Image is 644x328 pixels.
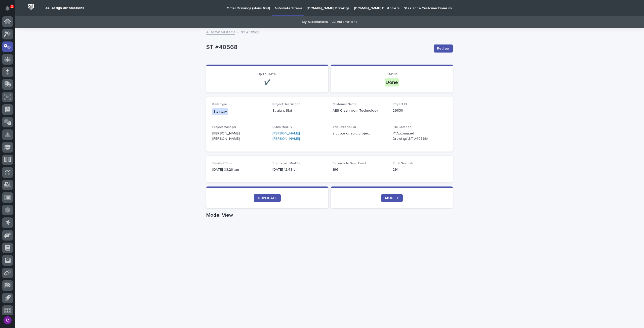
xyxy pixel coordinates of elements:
: Y:\Automated Drawings\ST #40568\ [393,131,435,142]
span: Project Description [272,103,300,106]
p: ST #40568 [206,44,430,51]
div: Notifications2 [6,6,13,14]
span: Customer Name [333,103,356,106]
span: Seconds to Send Email [333,162,366,165]
p: 26838 [393,108,447,113]
span: Submitted By [272,126,292,129]
button: users-avatar [2,315,13,325]
p: a quote or sold project [333,131,387,136]
p: [DATE] 12:49 pm [272,167,327,172]
div: Stairway [212,108,228,115]
a: My Automations [302,16,328,28]
p: 2 [11,5,13,8]
button: Redraw [434,44,453,53]
span: Status [386,72,397,76]
p: AES Cleanroom Technology [333,108,387,113]
p: ST #40568 [241,29,260,35]
span: Project Manager [212,126,236,129]
div: Done [385,78,399,86]
span: Up to Date? [257,72,277,76]
span: Status Last Modified [272,162,302,165]
span: Redraw [437,46,450,51]
a: DUPLICATE [254,194,281,202]
a: All Automations [332,16,357,28]
a: MODIFY [381,194,403,202]
h2: 03. Design Automations [45,6,84,10]
p: Straight Stair [272,108,327,113]
span: This Order is For... [333,126,358,129]
span: Created Time [212,162,232,165]
p: 166 [333,167,387,172]
p: ✔️ [212,79,322,85]
a: [PERSON_NAME] [PERSON_NAME] [272,131,327,142]
span: Total Seconds [393,162,414,165]
p: 291 [393,167,447,172]
p: [DATE] 08:29 am [212,167,266,172]
span: MODIFY [385,196,399,200]
button: Notifications [2,3,13,14]
p: [PERSON_NAME] [PERSON_NAME] [212,131,266,142]
img: Workspace Logo [26,2,36,12]
span: Item Type [212,103,227,106]
span: Project ID [393,103,407,106]
h1: Model View [206,212,453,218]
span: File Location [393,126,411,129]
a: Automated Items [206,29,235,35]
span: DUPLICATE [258,196,277,200]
